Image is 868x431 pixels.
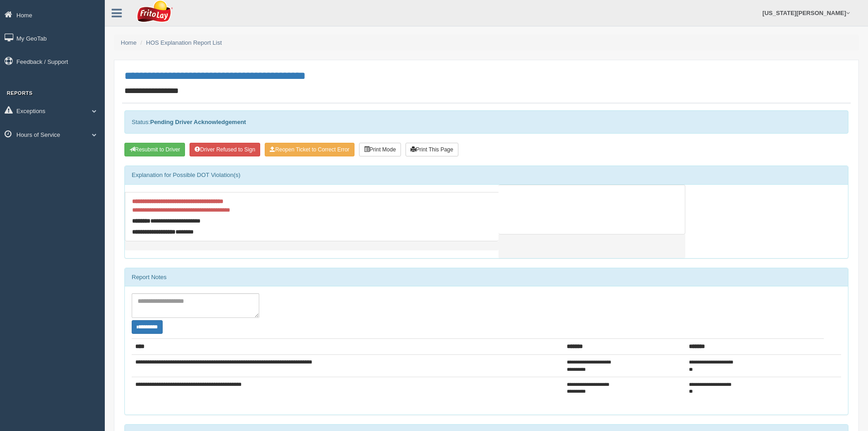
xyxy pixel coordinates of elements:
button: Change Filter Options [132,320,163,334]
button: Reopen Ticket [265,143,354,156]
div: Status: [124,110,848,134]
button: Print This Page [406,143,458,156]
div: Report Notes [125,268,848,286]
div: Explanation for Possible DOT Violation(s) [125,166,848,184]
strong: Pending Driver Acknowledgement [150,119,246,125]
button: Print Mode [359,143,401,156]
button: Driver Refused to Sign [190,143,260,156]
a: Home [121,39,137,46]
a: HOS Explanation Report List [146,39,222,46]
button: Resubmit To Driver [124,143,185,156]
